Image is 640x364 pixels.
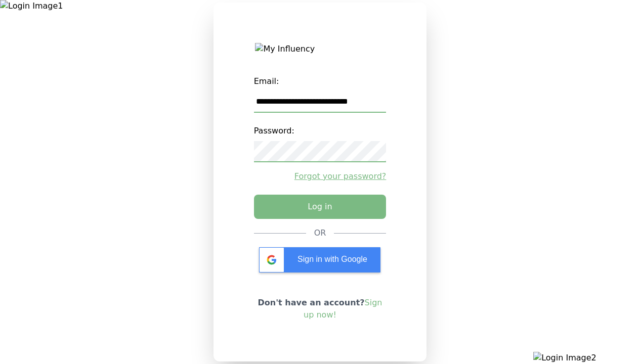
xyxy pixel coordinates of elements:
label: Password: [254,121,387,141]
img: My Influency [255,43,385,55]
div: Sign in with Google [259,247,380,272]
label: Email: [254,71,387,92]
span: Sign in with Google [297,255,367,263]
div: OR [314,227,326,239]
p: Don't have an account? [254,297,387,321]
a: Forgot your password? [254,170,387,183]
button: Log in [254,195,387,219]
img: Login Image2 [533,352,640,364]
